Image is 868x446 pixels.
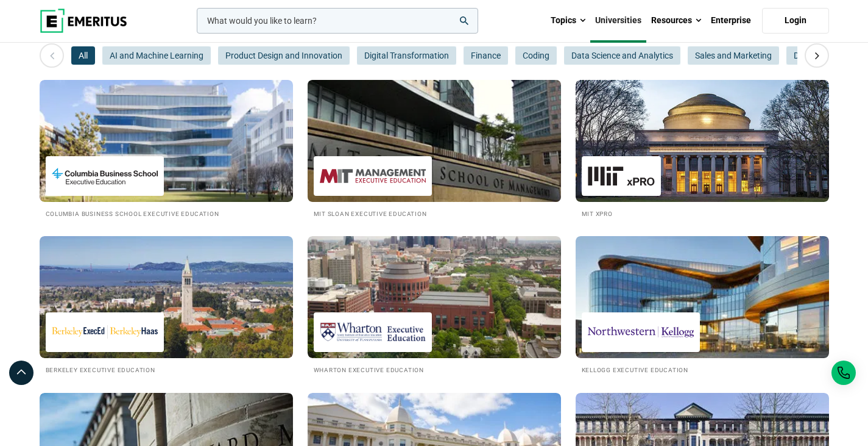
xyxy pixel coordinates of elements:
[46,364,287,375] h2: Berkeley Executive Education
[308,236,561,375] a: Universities We Work With Wharton Executive Education Wharton Executive Education
[576,236,829,358] img: Universities We Work With
[40,80,293,218] a: Universities We Work With Columbia Business School Executive Education Columbia Business School E...
[786,46,865,65] button: Digital Marketing
[52,318,158,346] img: Berkeley Executive Education
[588,162,655,190] img: MIT xPRO
[218,46,350,65] button: Product Design and Innovation
[588,318,694,346] img: Kellogg Executive Education
[320,318,426,346] img: Wharton Executive Education
[308,80,561,218] a: Universities We Work With MIT Sloan Executive Education MIT Sloan Executive Education
[308,236,561,358] img: Universities We Work With
[197,8,478,34] input: woocommerce-product-search-field-0
[102,46,211,65] button: AI and Machine Learning
[314,364,555,375] h2: Wharton Executive Education
[576,80,829,202] img: Universities We Work With
[564,46,680,65] button: Data Science and Analytics
[576,80,829,218] a: Universities We Work With MIT xPRO MIT xPRO
[688,46,779,65] button: Sales and Marketing
[320,162,426,190] img: MIT Sloan Executive Education
[40,80,293,202] img: Universities We Work With
[71,46,95,65] button: All
[515,46,557,65] button: Coding
[357,46,456,65] button: Digital Transformation
[762,8,829,34] a: Login
[576,236,829,375] a: Universities We Work With Kellogg Executive Education Kellogg Executive Education
[40,236,293,375] a: Universities We Work With Berkeley Executive Education Berkeley Executive Education
[464,46,508,65] button: Finance
[582,208,823,218] h2: MIT xPRO
[52,162,158,190] img: Columbia Business School Executive Education
[582,364,823,375] h2: Kellogg Executive Education
[314,208,555,218] h2: MIT Sloan Executive Education
[46,208,287,218] h2: Columbia Business School Executive Education
[40,236,293,358] img: Universities We Work With
[295,74,574,208] img: Universities We Work With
